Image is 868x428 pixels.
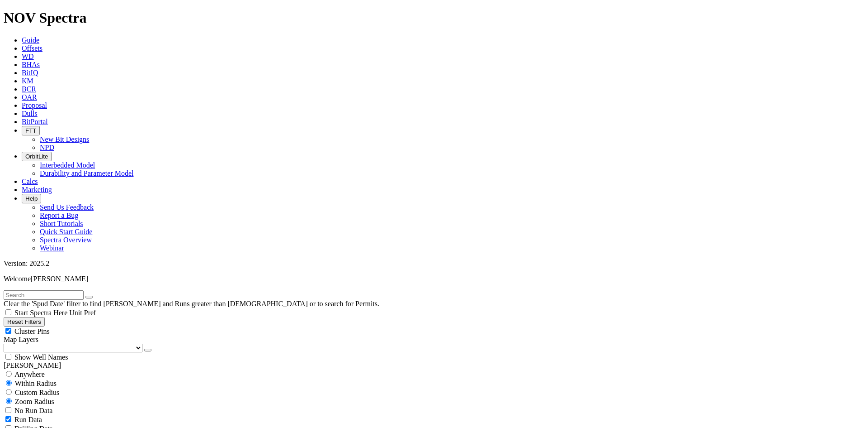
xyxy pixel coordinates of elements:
a: Interbedded Model [40,161,95,169]
span: Clear the 'Spud Date' filter to find [PERSON_NAME] and Runs greater than [DEMOGRAPHIC_DATA] or to... [4,300,379,308]
h1: NOV Spectra [4,10,864,26]
a: Offsets [22,44,42,52]
input: Start Spectra Here [5,309,11,315]
span: Zoom Radius [15,398,54,405]
span: Anywhere [14,370,45,378]
a: BitPortal [22,118,48,125]
a: Webinar [40,244,64,252]
span: Unit Pref [69,309,96,317]
a: BHAs [22,61,40,68]
a: New Bit Designs [40,135,89,143]
span: Run Data [14,416,42,423]
button: FTT [22,126,40,135]
a: Durability and Parameter Model [40,169,134,177]
button: Reset Filters [4,317,45,327]
a: OAR [22,93,37,101]
p: Welcome [4,275,864,283]
span: Within Radius [15,380,57,387]
a: BitIQ [22,69,38,77]
a: Send Us Feedback [40,203,94,211]
a: Short Tutorials [40,220,83,227]
a: NPD [40,144,54,151]
a: Proposal [22,101,47,109]
div: Version: 2025.2 [4,260,864,268]
a: Report a Bug [40,212,78,219]
span: OrbitLite [25,153,48,160]
span: Start Spectra Here [14,309,67,317]
a: KM [22,77,33,85]
span: No Run Data [14,407,52,414]
a: BCR [22,85,36,93]
span: Map Layers [4,336,38,343]
a: Marketing [22,186,52,193]
a: Quick Start Guide [40,228,92,236]
button: Help [22,194,41,203]
span: Help [25,195,38,202]
span: Custom Radius [15,389,59,396]
input: Search [4,290,84,300]
a: WD [22,53,34,60]
a: Calcs [22,178,38,185]
a: Spectra Overview [40,236,92,244]
a: Guide [22,36,39,44]
span: Show Well Names [14,353,68,361]
span: FTT [25,127,36,134]
a: Dulls [22,110,38,117]
span: Cluster Pins [14,327,50,335]
span: [PERSON_NAME] [31,275,88,283]
div: [PERSON_NAME] [4,361,864,370]
button: OrbitLite [22,152,52,161]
